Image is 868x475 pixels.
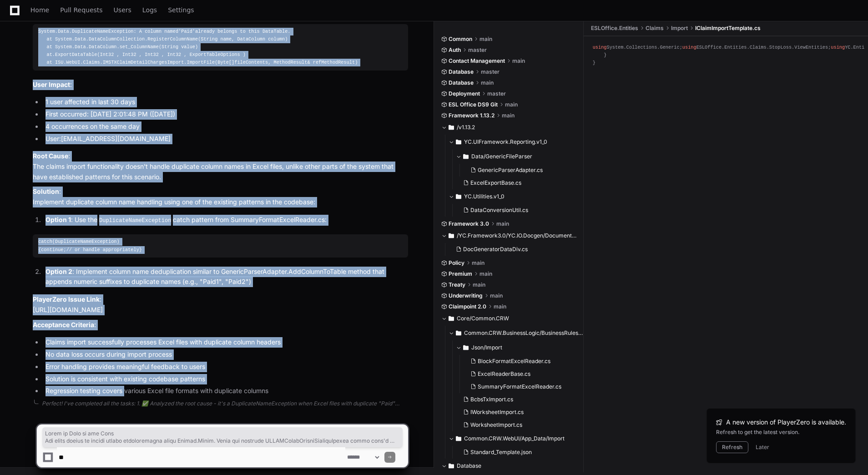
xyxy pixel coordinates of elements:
span: Deployment [449,90,480,97]
svg: Directory [449,230,454,241]
span: SummaryFormatExcelReader.cs [478,383,561,390]
button: Json/Import [456,340,584,355]
span: .Data [72,36,86,42]
strong: PlayerZero Issue Link [33,295,100,303]
p: : [33,80,408,90]
li: 4 occurrences on the same day [43,121,408,132]
button: ExcelReaderBase.cs [467,368,579,380]
span: .Data [72,44,86,50]
span: main [472,259,484,267]
span: Data/GenericFileParser [471,153,532,160]
li: No data loss occurs during import process [43,349,408,360]
span: 'Paid' [178,29,195,34]
span: main [481,79,494,86]
li: 1 user affected in last 30 days [43,97,408,107]
span: main [494,303,506,310]
span: .Claims [80,60,100,65]
div: System.Collections.Generic; ESLOffice.Entities.Claims.StopLoss.ViewEntities; YC.EntityFramework.v... [593,44,859,67]
code: DuplicateNameException [97,217,173,225]
span: .RegisterColumnName [145,36,198,42]
li: First occurred: [DATE] 2:01:48 PM ([DATE]) [43,109,408,120]
button: IWorksheetImport.cs [459,406,579,419]
span: Settings [168,7,194,13]
svg: Directory [456,136,461,147]
span: Common [449,35,472,43]
button: Common.CRW.BusinessLogic/BusinessRules/Import [449,326,584,340]
span: YC.Utilities.v1_0 [464,193,505,200]
span: main [479,270,492,278]
li: : Use the catch pattern from SummaryFormatExcelReader.cs: [43,215,408,226]
div: Refresh to get the latest version. [716,429,846,436]
p: : The claims import functionality doesn't handle duplicate column names in Excel files, unlike ot... [33,151,408,182]
span: main [496,220,509,227]
p: : [33,320,408,330]
li: Regression testing covers various Excel file formats with duplicate columns [43,386,408,396]
span: [] [229,60,234,65]
span: Users [114,7,131,13]
span: Import [671,25,688,32]
a: [URL][DOMAIN_NAME] [33,306,103,313]
span: catch [38,239,52,244]
span: .DataColumn [86,44,117,50]
span: /YC.Framework3.0/YC.IO.Docgen/DocumentGenerator [457,232,577,239]
span: .set_ColumnName [117,44,159,50]
span: .ExportDataTable [52,52,97,57]
span: Common.CRW.BusinessLogic/BusinessRules/Import [464,329,584,337]
span: main [473,281,485,288]
span: main [512,57,525,65]
button: Data/GenericFileParser [456,149,577,164]
li: User: [43,134,408,144]
svg: Directory [456,191,461,202]
span: Contact Management [449,57,505,65]
span: Core/Common.CRW [457,315,509,322]
span: .ImportFile [184,60,215,65]
span: using [593,45,607,50]
span: /v1.13.2 [457,124,475,131]
span: master [481,68,500,76]
span: using [682,45,696,50]
span: Treaty [449,281,465,288]
span: BlockFormatExcelReader.cs [478,358,550,365]
span: DocGeneratorDataDiv.cs [463,246,528,253]
span: Framework 3.0 [449,220,489,227]
span: .WebUI [63,60,80,65]
span: .DuplicateNameException [69,29,134,34]
svg: Directory [449,122,454,133]
span: BcbsTxImport.cs [470,396,513,403]
svg: Directory [463,151,469,162]
span: YC.UIFramework.Reporting.v1_0 [464,138,547,146]
span: .DataColumnCollection [86,36,145,42]
span: Framework 1.13.2 [449,112,495,119]
strong: Option 2 [45,268,72,275]
span: Underwriting [449,292,483,299]
button: DataConversionUtil.cs [459,204,571,217]
span: Lorem ip Dolo si ame Cons Adi elits doeius te incidi utlabo etdoloremagna aliqu Enimad.Minim. Ven... [45,430,400,445]
li: : Implement column name deduplication similar to GenericParserAdapter.AddColumnToTable method tha... [43,267,408,288]
li: Error handling provides meaningful feedback to users [43,362,408,372]
span: Database [449,68,474,76]
div: Perfect! I've completed all the tasks: 1. ✅ Analyzed the root cause - it's a DuplicateNameExcepti... [42,400,408,407]
button: YC.UIFramework.Reporting.v1_0 [449,135,577,149]
span: GenericParserAdapter.cs [478,167,543,174]
span: Pull Requests [60,7,102,13]
button: Core/Common.CRW [441,311,577,326]
strong: Solution [33,187,59,195]
a: [EMAIL_ADDRESS][DOMAIN_NAME] [61,135,171,142]
button: /v1.13.2 [441,120,577,135]
span: Auth [449,46,461,54]
span: A new version of PlayerZero is available. [726,418,846,427]
span: main [505,101,518,108]
div: (DuplicateNameException) { ; } [38,238,403,253]
span: Claimpoint 2.0 [449,303,486,310]
button: SummaryFormatExcelReader.cs [467,380,579,393]
strong: Acceptance Criteria [33,321,94,328]
span: main [479,35,492,43]
span: main [490,292,503,299]
button: ExcelExportBase.cs [459,177,571,189]
strong: User Impact [33,81,70,88]
span: .IMSTXClaimDetailChargesImport [100,60,184,65]
button: /YC.Framework3.0/YC.IO.Docgen/DocumentGenerator [441,228,577,243]
span: Database [449,79,474,86]
li: Solution is consistent with existing codebase patterns [43,374,408,384]
button: GenericParserAdapter.cs [467,164,571,177]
